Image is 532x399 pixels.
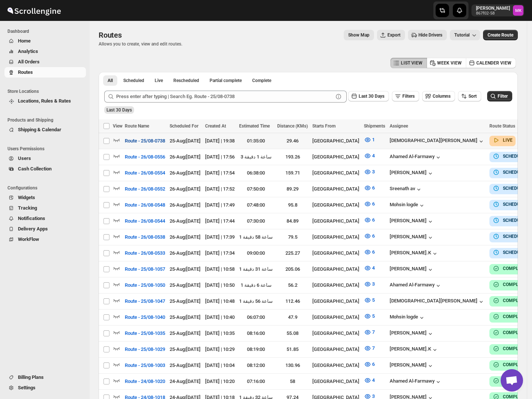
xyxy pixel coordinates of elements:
button: Route - 26/08-0538 [120,231,170,243]
span: 25-Aug | [DATE] [170,314,201,320]
button: SCHEDULED [492,201,528,208]
span: 6 [372,185,375,191]
span: Cash Collection [18,166,52,172]
div: [DATE] | 17:39 [205,233,235,241]
button: 6 [359,198,379,210]
button: 4 [359,374,379,386]
div: 07:50:00 [239,185,273,193]
b: SCHEDULED [503,218,528,223]
button: [PERSON_NAME] [390,170,434,177]
span: 4 [372,153,375,158]
span: Rescheduled [173,78,199,84]
div: 79.5 [277,233,308,241]
button: COMPLETE [492,361,526,368]
div: [DATE] | 10:29 [205,346,235,353]
span: 25-Aug | [DATE] [170,266,201,272]
span: 5 [372,313,375,319]
button: SCHEDULED [492,249,528,256]
div: [GEOGRAPHIC_DATA] [312,137,359,145]
span: Route - 26/08-0556 [125,153,165,161]
p: Allows you to create, view and edit routes. [99,41,182,47]
b: SCHEDULED [503,154,528,159]
span: Store Locations [7,88,86,94]
button: Filter [487,91,512,101]
button: [PERSON_NAME] [390,362,434,370]
button: 6 [359,214,379,226]
b: COMPLETE [503,298,526,303]
b: COMPLETE [503,346,526,351]
b: SCHEDULED [503,202,528,207]
span: 25-Aug | [DATE] [170,298,201,304]
span: View [113,123,123,129]
div: [GEOGRAPHIC_DATA] [312,185,359,193]
button: Mohsin logde [390,314,426,321]
div: [DATE] | 10:58 [205,266,235,273]
button: Route - 25/08-1029 [120,343,170,355]
span: 26-Aug | [DATE] [170,186,201,192]
b: COMPLETE [503,266,526,271]
div: [GEOGRAPHIC_DATA] [312,314,359,321]
button: Ahamed Al-Farmawy [390,282,442,289]
span: Partial complete [210,78,242,84]
button: Route - 25/08-1050 [120,279,170,291]
span: 25-Aug | [DATE] [170,138,201,144]
div: 51.85 [277,346,308,353]
button: Export [377,30,405,40]
span: Routes [99,31,122,40]
button: COMPLETE [492,377,526,384]
span: Route - 26/08-0538 [125,233,165,241]
span: Starts From [312,123,335,129]
span: Route - 26/08-0544 [125,217,165,225]
button: 6 [359,246,379,258]
button: Tutorial [450,30,480,40]
button: CALENDER VIEW [466,58,516,68]
span: Columns [433,94,451,99]
button: SCHEDULED [492,217,528,224]
p: 867f02-58 [476,11,510,16]
button: Widgets [4,192,86,203]
span: Delivery Apps [18,226,48,232]
div: 09:00:00 [239,249,273,257]
button: Route - 24/08-1020 [120,376,170,387]
span: Shipments [364,123,385,129]
span: Products and Shipping [7,117,86,123]
b: COMPLETE [503,314,526,319]
button: SCHEDULED [492,233,528,240]
span: 25-Aug | [DATE] [170,330,201,336]
span: 7 [372,345,375,351]
div: 47.9 [277,314,308,321]
button: COMPLETE [492,297,526,304]
div: [DATE] | 17:56 [205,153,235,161]
div: Mohsin logde [390,202,426,209]
button: [PERSON_NAME].K [390,250,439,257]
button: Hide Drivers [408,30,447,40]
span: 26-Aug | [DATE] [170,154,201,160]
button: 3 [359,166,379,178]
b: SCHEDULED [503,170,528,175]
div: 193.26 [277,153,308,161]
button: Notifications [4,213,86,224]
div: 06:38:00 [239,169,273,177]
button: Home [4,36,86,46]
div: 1 ساعة 58 دقيقة [239,233,273,241]
div: [GEOGRAPHIC_DATA] [312,282,359,289]
button: COMPLETE [492,313,526,320]
div: [GEOGRAPHIC_DATA] [312,153,359,161]
div: 84.89 [277,217,308,225]
span: All [108,78,113,84]
button: Last 30 Days [348,91,389,101]
button: LIST VIEW [390,58,427,68]
button: Route - 25/08-1040 [120,311,170,323]
div: [GEOGRAPHIC_DATA] [312,330,359,337]
div: 1 ساعة 6 دقيقة [239,282,273,289]
span: Route - 25/08-1050 [125,282,165,289]
span: 26-Aug | [DATE] [170,250,201,256]
span: Route - 25/08-1029 [125,346,165,353]
button: [PERSON_NAME] [390,234,434,241]
span: Export [387,32,400,38]
span: Tutorial [454,32,470,38]
button: All routes [103,75,117,86]
button: [DEMOGRAPHIC_DATA][PERSON_NAME] [390,298,485,305]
